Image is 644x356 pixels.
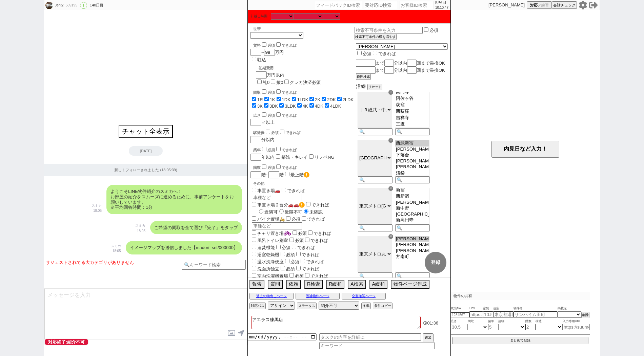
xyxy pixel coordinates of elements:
[290,172,309,177] label: 最上階
[275,148,297,152] label: できれば
[391,280,429,289] button: 物件ページ作成
[252,188,256,192] input: 車置き場🚗
[417,61,445,66] span: 回まで乗換OK
[252,216,256,221] input: バイク置場🛵
[369,280,387,289] button: A緩和
[250,188,280,193] label: 車置き場🚗
[373,303,393,309] button: 条件コピー
[250,273,288,279] label: 室内洗濯機置場
[290,245,315,250] label: できれば
[395,121,429,128] option: 三鷹
[252,194,302,201] input: 車種など
[259,66,321,71] div: 初期費用
[250,259,284,264] label: 温水洗浄便座
[395,95,429,102] option: 阿佐ヶ谷
[111,243,121,249] p: スミカ
[342,293,386,299] button: 空室確認ページ
[276,42,281,47] input: できれば
[536,319,563,324] span: 構造
[306,202,310,206] input: できれば
[297,303,317,309] button: ステータス
[267,113,275,117] span: 必須
[552,1,577,9] button: 会話チェック
[253,146,355,153] div: 築年
[259,209,263,214] input: 近隣可
[395,140,429,147] option: 西武新宿
[305,238,309,242] input: できれば
[451,292,590,300] p: 物件の共有
[452,337,588,344] button: まとめて登録
[276,80,283,85] label: 敷0
[541,3,549,8] span: 練習
[435,5,448,10] p: 10:10:47
[373,51,377,55] input: できれば
[249,280,264,289] button: 報告
[315,155,335,160] label: リノベNG
[553,3,576,8] span: 会話チェック
[498,319,525,324] span: 建物
[275,165,297,170] label: できれば
[388,90,393,95] div: ☓
[276,112,281,117] input: できれば
[395,187,429,193] option: 新宿
[249,293,294,299] button: 過去の物出しページ
[395,253,429,260] option: 方南町
[270,97,275,102] label: 1K
[488,2,525,8] p: [PERSON_NAME]
[423,333,434,342] button: 追加
[358,128,393,135] input: 🔍
[295,273,304,279] span: 必須
[278,209,302,215] label: 近隣不可
[295,266,319,271] label: できれば
[358,224,393,231] input: 🔍
[92,208,102,214] p: 18:05
[356,67,448,74] div: まで 分以内
[348,280,366,289] button: A検索
[295,252,319,257] label: できれば
[252,230,256,235] input: チャリ置き場
[388,138,393,143] div: ☓
[286,252,295,257] span: 必須
[250,217,285,222] label: バイク置場🛵
[451,324,468,330] input: 30.5
[371,51,396,56] label: できれば
[305,202,329,207] label: できれば
[252,222,302,229] input: 車種など
[395,223,429,229] option: [GEOGRAPHIC_DATA]
[514,311,558,318] input: サンハイム田町
[400,1,434,9] input: お客様ID検索
[257,97,263,102] label: 1R
[279,131,300,135] label: できれば
[119,125,173,138] button: チャット全表示
[250,129,355,143] div: 分以内
[281,155,308,160] label: 築浅・キレイ
[253,163,355,170] div: 階数
[250,111,355,126] div: ㎡以上
[150,221,242,235] div: ご希望の間取を全て選び「完了」をタップ
[395,115,429,121] option: 吉祥寺
[483,311,493,318] input: 10.5
[92,203,102,208] p: スミカ
[250,238,288,243] label: 風呂トイレ別室
[327,97,336,102] label: 2DK
[250,202,305,207] label: 車置き場２台分🚗🚗
[250,171,355,178] div: 階~ 階
[253,41,297,48] div: 賃料
[483,306,493,311] span: 家賃
[301,259,305,263] input: できれば
[356,60,448,67] div: まで 分以内
[276,89,281,94] input: できれば
[252,238,256,242] input: 風呂トイレ別室
[252,202,256,206] input: 車置き場２台分🚗🚗
[253,26,355,31] div: 世帯
[363,51,371,56] span: 必須
[291,217,300,222] span: 必須
[54,3,63,8] div: Jent2
[395,89,429,95] option: 高円寺
[395,200,429,205] option: [PERSON_NAME][PERSON_NAME]
[319,342,435,349] input: キーワード
[395,248,429,253] option: [PERSON_NAME][GEOGRAPHIC_DATA]
[395,164,429,170] option: [PERSON_NAME]薬師前
[271,131,279,135] span: 必須
[468,319,488,324] span: 間取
